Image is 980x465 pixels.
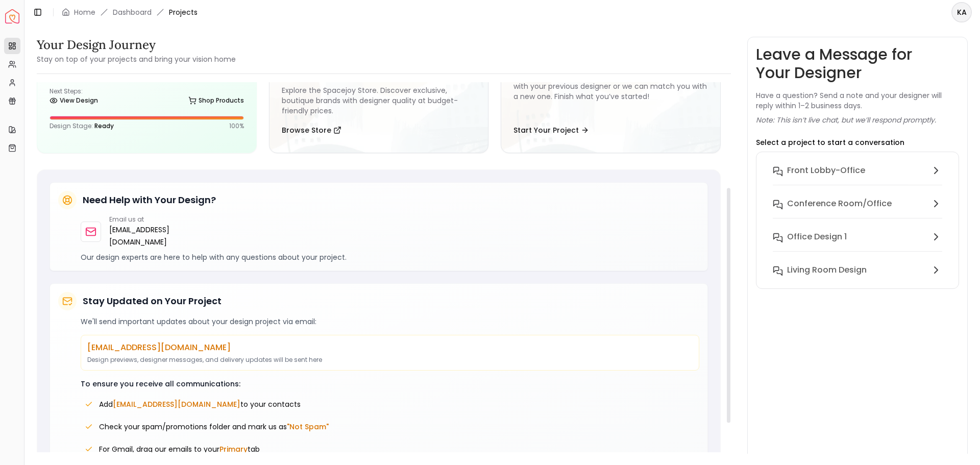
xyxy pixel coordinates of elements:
a: Home [74,7,95,17]
span: "Not Spam" [287,422,329,432]
nav: breadcrumb [62,7,198,17]
span: For Gmail, drag our emails to your tab [99,444,260,454]
h5: Stay Updated on Your Project [83,294,222,308]
button: Browse Store [282,120,341,140]
p: We'll send important updates about your design project via email: [81,316,699,327]
p: Email us at [109,215,223,224]
h6: Front Lobby-office [787,164,865,177]
h6: Conference Room/office [787,198,892,210]
button: Living Room Design [765,260,950,280]
h3: Your Design Journey [37,37,236,53]
p: Design Stage: [50,122,114,130]
p: Design previews, designer messages, and delivery updates will be sent here [87,356,693,364]
button: Office design 1 [765,227,950,260]
h6: Office design 1 [787,231,847,243]
div: Explore the Spacejoy Store. Discover exclusive, boutique brands with designer quality at budget-f... [282,85,476,116]
a: Spacejoy [5,9,19,23]
p: Note: This isn’t live chat, but we’ll respond promptly. [756,115,936,125]
span: Ready [94,121,114,130]
button: KA [951,2,972,22]
button: Front Lobby-office [765,160,950,193]
span: Add to your contacts [99,399,301,409]
span: Projects [169,7,198,17]
a: [EMAIL_ADDRESS][DOMAIN_NAME] [109,224,223,248]
h6: Living Room Design [787,264,867,276]
span: KA [952,3,971,21]
a: Give your other rooms the same expert touch. Work with your previous designer or we can match you... [501,40,721,153]
a: View Design [50,93,98,108]
button: Start Your Project [513,120,589,140]
p: Select a project to start a conversation [756,137,904,148]
h3: Leave a Message for Your Designer [756,45,959,82]
a: Dashboard [113,7,152,17]
p: Have a question? Send a note and your designer will reply within 1–2 business days. [756,90,959,111]
img: Spacejoy Logo [5,9,19,23]
p: 100 % [229,122,244,130]
span: [EMAIL_ADDRESS][DOMAIN_NAME] [113,399,240,409]
p: [EMAIL_ADDRESS][DOMAIN_NAME] [87,341,693,354]
span: Check your spam/promotions folder and mark us as [99,422,329,432]
div: Next Steps: [50,87,244,108]
small: Stay on top of your projects and bring your vision home [37,54,236,64]
div: Give your other rooms the same expert touch. Work with your previous designer or we can match you... [513,71,708,116]
a: Explore the Spacejoy Store. Discover exclusive, boutique brands with designer quality at budget-f... [269,40,489,153]
p: To ensure you receive all communications: [81,379,699,389]
span: Primary [219,444,248,454]
button: Conference Room/office [765,193,950,227]
a: Shop Products [188,93,244,108]
h5: Need Help with Your Design? [83,193,216,207]
p: Our design experts are here to help with any questions about your project. [81,252,699,262]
